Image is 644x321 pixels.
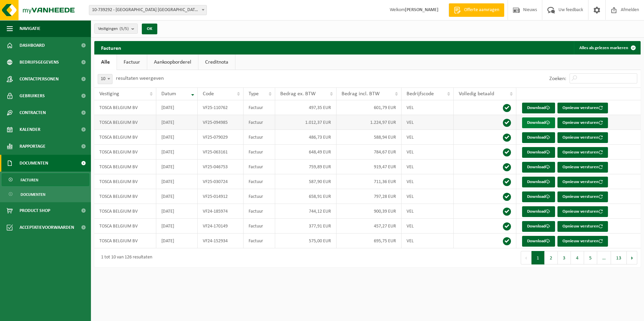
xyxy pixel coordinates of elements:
a: Documenten [2,188,89,201]
td: Factuur [244,159,275,174]
span: Gebruikers [20,87,45,104]
td: Factuur [244,234,275,248]
a: Creditnota [198,55,235,70]
td: [DATE] [156,189,198,204]
span: Kalender [20,121,40,138]
span: 10-739292 - TOSCA BELGIUM BV - SCHELLE [89,5,206,15]
td: VF25-094985 [198,115,244,130]
td: 377,91 EUR [275,219,336,234]
td: VF25-046753 [198,159,244,174]
td: [DATE] [156,130,198,145]
td: VEL [401,174,454,189]
span: Vestiging [99,91,119,97]
span: Code [203,91,214,97]
td: 919,47 EUR [336,159,401,174]
a: Facturen [2,173,89,186]
td: TOSCA BELGIUM BV [94,130,156,145]
td: Factuur [244,174,275,189]
span: Documenten [21,188,45,201]
a: Download [522,221,555,232]
a: Factuur [117,55,147,70]
td: 1.224,97 EUR [336,115,401,130]
td: 900,39 EUR [336,204,401,219]
td: TOSCA BELGIUM BV [94,159,156,174]
td: VEL [401,189,454,204]
span: Product Shop [20,202,50,219]
button: Opnieuw versturen [557,177,608,187]
td: 575,00 EUR [275,234,336,248]
td: VF24-185974 [198,204,244,219]
td: TOSCA BELGIUM BV [94,145,156,159]
td: 658,91 EUR [275,189,336,204]
div: 1 tot 10 van 126 resultaten [98,252,152,264]
td: VF25-063161 [198,145,244,159]
button: 5 [584,251,597,264]
td: VEL [401,219,454,234]
span: Volledig betaald [459,91,494,97]
a: Download [522,132,555,143]
td: 588,94 EUR [336,130,401,145]
td: 711,36 EUR [336,174,401,189]
td: [DATE] [156,219,198,234]
button: Opnieuw versturen [557,236,608,247]
td: 486,73 EUR [275,130,336,145]
span: Documenten [20,155,48,172]
td: Factuur [244,189,275,204]
span: … [597,251,611,264]
td: VF25-079029 [198,130,244,145]
td: [DATE] [156,115,198,130]
td: 695,75 EUR [336,234,401,248]
td: TOSCA BELGIUM BV [94,234,156,248]
button: 4 [571,251,584,264]
td: [DATE] [156,145,198,159]
td: 744,12 EUR [275,204,336,219]
button: Alles als gelezen markeren [574,41,640,55]
td: VF25-014912 [198,189,244,204]
td: VF25-110762 [198,100,244,115]
span: Bedrijfscode [407,91,434,97]
td: TOSCA BELGIUM BV [94,219,156,234]
td: TOSCA BELGIUM BV [94,100,156,115]
button: Opnieuw versturen [557,206,608,217]
button: Next [627,251,637,264]
td: 601,79 EUR [336,100,401,115]
a: Alle [94,55,117,70]
span: Bedrag ex. BTW [280,91,316,97]
td: VEL [401,204,454,219]
h2: Facturen [94,41,128,54]
span: Bedrag incl. BTW [342,91,380,97]
strong: [PERSON_NAME] [405,7,439,12]
label: Zoeken: [549,76,566,81]
td: VF24-152934 [198,234,244,248]
a: Download [522,236,555,247]
td: VF25-030724 [198,174,244,189]
button: Previous [521,251,532,264]
span: Dashboard [20,37,45,54]
count: (5/5) [120,27,129,31]
td: Factuur [244,204,275,219]
td: Factuur [244,115,275,130]
a: Download [522,162,555,173]
button: Opnieuw versturen [557,221,608,232]
button: Opnieuw versturen [557,162,608,173]
span: Rapportage [20,138,45,155]
button: OK [142,24,157,34]
span: Facturen [21,174,38,186]
td: 759,89 EUR [275,159,336,174]
span: Datum [161,91,176,97]
a: Offerte aanvragen [449,3,504,17]
td: 497,35 EUR [275,100,336,115]
td: TOSCA BELGIUM BV [94,204,156,219]
button: Opnieuw versturen [557,147,608,158]
td: 587,90 EUR [275,174,336,189]
a: Download [522,191,555,202]
td: VEL [401,130,454,145]
td: Factuur [244,219,275,234]
td: [DATE] [156,234,198,248]
td: VF24-170149 [198,219,244,234]
td: [DATE] [156,100,198,115]
label: resultaten weergeven [116,76,164,81]
td: VEL [401,234,454,248]
td: Factuur [244,130,275,145]
td: 648,49 EUR [275,145,336,159]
